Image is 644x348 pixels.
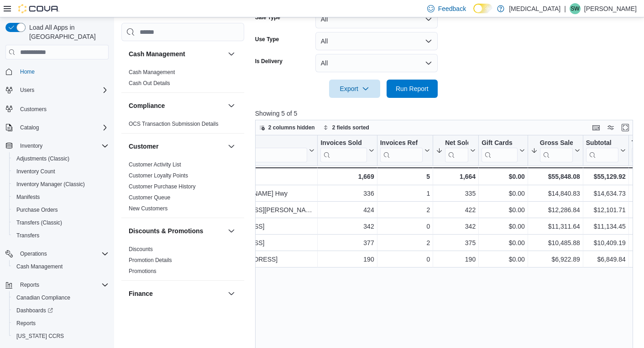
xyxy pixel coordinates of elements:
button: Customers [2,102,112,115]
a: New Customers [129,205,168,212]
button: Compliance [129,101,224,110]
span: Reports [13,318,109,329]
div: Totals [201,171,314,182]
button: Reports [2,278,112,291]
div: Unit [STREET_ADDRESS] [201,254,314,265]
button: Transfers (Classic) [9,216,112,229]
div: $11,134.45 [586,221,626,232]
a: Inventory Manager (Classic) [13,179,89,190]
div: 422 [436,204,476,215]
a: Dashboards [9,304,112,317]
label: Is Delivery [255,58,283,65]
span: Catalog [20,124,39,131]
span: Customers [16,103,109,114]
span: Adjustments (Classic) [16,155,69,162]
span: Transfers [16,232,39,239]
span: [US_STATE] CCRS [16,332,64,340]
button: Home [2,65,112,78]
div: Gross Sales [540,139,573,162]
button: Keyboard shortcuts [591,122,602,133]
a: Customers [16,104,50,115]
div: Compliance [121,118,244,133]
button: Cash Management [129,49,224,59]
a: Adjustments (Classic) [13,153,73,164]
a: Customer Activity List [129,161,181,168]
div: 1,664 [436,171,476,182]
div: $14,840.83 [531,188,580,199]
button: Catalog [16,122,42,133]
span: Feedback [438,4,466,13]
div: Net Sold [445,139,468,162]
button: 2 fields sorted [319,122,373,133]
div: 0 [380,221,429,232]
a: Customer Queue [129,194,170,201]
span: New Customers [129,205,168,212]
div: $55,848.08 [531,171,580,182]
a: Discounts [129,246,153,252]
div: 5 [380,171,429,182]
div: 342 [436,221,476,232]
div: Gross Sales [540,139,573,148]
button: Catalog [2,121,112,134]
div: Location [201,139,307,162]
button: Inventory Count [9,165,112,178]
a: Promotions [129,268,157,274]
button: Reports [16,279,43,290]
span: Reports [16,320,36,327]
div: $10,485.88 [531,237,580,248]
h3: Discounts & Promotions [129,226,203,236]
div: $6,849.84 [586,254,626,265]
span: Inventory Manager (Classic) [13,179,109,190]
div: 1,669 [320,171,374,182]
a: Cash Out Details [129,80,170,86]
div: Customer [121,159,244,218]
button: Users [16,85,38,96]
a: Cash Management [13,261,66,272]
span: Canadian Compliance [13,292,109,303]
button: Display options [605,122,616,133]
button: Customer [226,141,237,152]
span: OCS Transaction Submission Details [129,120,219,128]
button: All [315,32,438,50]
h3: Customer [129,142,158,151]
p: [MEDICAL_DATA] [509,3,560,14]
div: Invoices Ref [380,139,422,162]
button: Invoices Ref [380,139,429,162]
div: $0.00 [482,204,525,215]
a: Customer Purchase History [129,183,196,190]
button: Gift Cards [482,139,525,162]
div: Sonny Wong [570,3,581,14]
span: Home [20,68,35,75]
div: 342 [320,221,374,232]
div: 375 [436,237,476,248]
div: $0.00 [482,237,525,248]
a: Manifests [13,192,43,203]
span: Reports [20,281,39,289]
a: Dashboards [13,305,57,316]
span: Promotion Details [129,257,172,264]
div: $11,311.64 [531,221,580,232]
button: Canadian Compliance [9,291,112,304]
span: Inventory Count [16,168,55,175]
button: Transfers [9,229,112,242]
div: [STREET_ADDRESS] [201,221,314,232]
button: Location [201,139,314,162]
input: Dark Mode [473,4,492,13]
span: Operations [20,250,47,257]
button: Export [329,80,380,98]
button: Purchase Orders [9,203,112,216]
div: Cash Management [121,67,244,92]
div: $6,922.89 [531,254,580,265]
span: Transfers (Classic) [13,217,109,228]
span: Customers [20,106,47,113]
a: Canadian Compliance [13,292,74,303]
a: Home [16,66,38,77]
span: Operations [16,248,109,259]
h3: Cash Management [129,49,185,59]
div: $0.00 [482,171,525,182]
button: Operations [2,247,112,260]
div: Invoices Sold [320,139,367,162]
span: Purchase Orders [13,204,109,215]
button: All [315,10,438,28]
button: Finance [129,289,224,298]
